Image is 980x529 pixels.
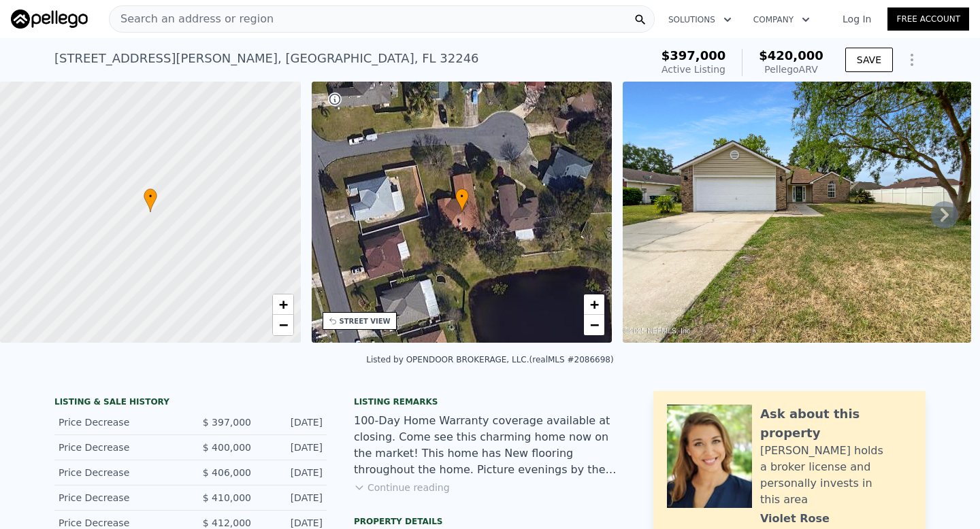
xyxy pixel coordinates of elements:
[661,48,726,63] span: $397,000
[203,517,251,528] span: $ 412,000
[262,491,323,505] div: [DATE]
[657,7,742,32] button: Solutions
[759,63,823,76] div: Pellego ARV
[278,316,287,333] span: −
[366,355,613,364] div: Listed by OPENDOOR BROKERAGE, LLC. (realMLS #2086698)
[455,190,469,203] span: •
[590,296,599,313] span: +
[759,48,823,63] span: $420,000
[59,491,180,505] div: Price Decrease
[354,481,450,494] button: Continue reading
[340,316,391,326] div: STREET VIEW
[144,190,157,203] span: •
[203,417,251,428] span: $ 397,000
[898,46,926,73] button: Show Options
[59,415,180,429] div: Price Decrease
[760,443,912,508] div: [PERSON_NAME] holds a broker license and personally invests in this area
[54,396,327,410] div: LISTING & SALE HISTORY
[54,49,479,68] div: [STREET_ADDRESS][PERSON_NAME] , [GEOGRAPHIC_DATA] , FL 32246
[59,466,180,479] div: Price Decrease
[262,466,323,479] div: [DATE]
[584,294,604,315] a: Zoom in
[760,405,912,443] div: Ask about this property
[354,413,626,478] div: 100-Day Home Warranty coverage available at closing. Come see this charming home now on the marke...
[354,516,626,527] div: Property details
[273,315,293,335] a: Zoom out
[273,294,293,315] a: Zoom in
[760,511,830,527] div: Violet Rose
[110,11,274,27] span: Search an address or region
[845,48,893,72] button: SAVE
[59,441,180,454] div: Price Decrease
[203,442,251,453] span: $ 400,000
[826,12,887,26] a: Log In
[742,7,821,32] button: Company
[144,188,157,212] div: •
[262,415,323,429] div: [DATE]
[455,188,469,212] div: •
[590,316,599,333] span: −
[203,467,251,478] span: $ 406,000
[584,315,604,335] a: Zoom out
[278,296,287,313] span: +
[262,441,323,454] div: [DATE]
[354,396,626,407] div: Listing remarks
[887,7,969,31] a: Free Account
[623,82,971,343] img: Sale: 158160618 Parcel: 32866627
[661,64,725,75] span: Active Listing
[11,10,88,29] img: Pellego
[203,492,251,503] span: $ 410,000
